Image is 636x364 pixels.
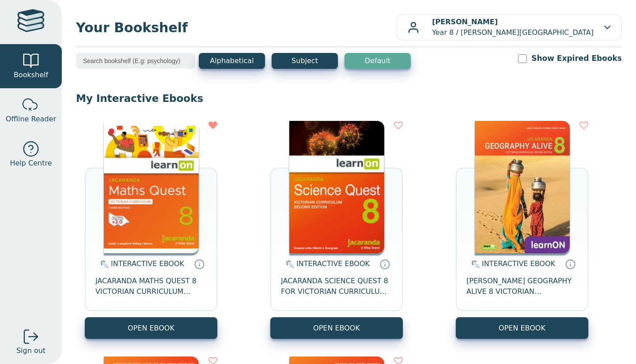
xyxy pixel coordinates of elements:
span: Your Bookshelf [76,18,396,38]
p: My Interactive Ebooks [76,92,622,105]
span: Help Centre [10,158,52,169]
button: OPEN EBOOK [456,317,588,339]
img: fffb2005-5288-ea11-a992-0272d098c78b.png [289,121,384,253]
button: Subject [272,53,338,69]
span: INTERACTIVE EBOOK [482,259,555,268]
span: Bookshelf [14,70,48,80]
p: Year 8 / [PERSON_NAME][GEOGRAPHIC_DATA] [432,17,594,38]
b: [PERSON_NAME] [432,18,498,26]
img: interactive.svg [98,259,109,270]
input: Search bookshelf (E.g: psychology) [76,53,195,69]
span: Sign out [16,345,45,356]
img: c004558a-e884-43ec-b87a-da9408141e80.jpg [104,121,199,253]
span: [PERSON_NAME] GEOGRAPHY ALIVE 8 VICTORIAN CURRICULUM LEARNON EBOOK 2E [466,276,578,297]
a: Interactive eBooks are accessed online via the publisher’s portal. They contain interactive resou... [194,259,204,269]
label: Show Expired Ebooks [531,53,622,64]
button: Alphabetical [199,53,265,69]
button: Default [344,53,411,69]
span: INTERACTIVE EBOOK [111,259,184,268]
a: Interactive eBooks are accessed online via the publisher’s portal. They contain interactive resou... [565,259,575,269]
span: JACARANDA SCIENCE QUEST 8 FOR VICTORIAN CURRICULUM LEARNON 2E EBOOK [281,276,392,297]
button: [PERSON_NAME]Year 8 / [PERSON_NAME][GEOGRAPHIC_DATA] [396,14,622,41]
span: JACARANDA MATHS QUEST 8 VICTORIAN CURRICULUM LEARNON EBOOK 3E [95,276,207,297]
img: 5407fe0c-7f91-e911-a97e-0272d098c78b.jpg [475,121,570,253]
img: interactive.svg [283,259,294,270]
button: OPEN EBOOK [85,317,217,339]
button: OPEN EBOOK [270,317,403,339]
span: INTERACTIVE EBOOK [296,259,370,268]
span: Offline Reader [6,114,56,124]
img: interactive.svg [469,259,480,270]
a: Interactive eBooks are accessed online via the publisher’s portal. They contain interactive resou... [379,259,390,269]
